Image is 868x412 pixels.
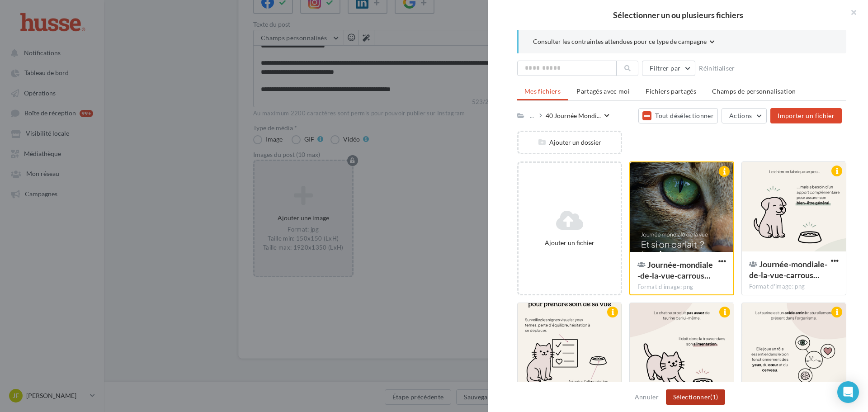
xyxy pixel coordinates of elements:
[637,283,726,291] div: Format d'image: png
[503,11,854,19] h2: Sélectionner un ou plusieurs fichiers
[646,87,696,95] span: Fichiers partagés
[722,108,767,123] button: Actions
[642,61,695,76] button: Filtrer par
[749,283,839,291] div: Format d'image: png
[710,393,718,401] span: (1)
[666,389,725,405] button: Sélectionner(1)
[533,37,707,46] span: Consulter les contraintes attendues pour ce type de campagne
[576,87,630,95] span: Partagés avec moi
[770,108,842,123] button: Importer un fichier
[519,138,621,147] div: Ajouter un dossier
[533,37,715,48] button: Consulter les contraintes attendues pour ce type de campagne
[637,260,713,280] span: Journée-mondiale-de-la-vue-carrousel-1
[546,111,601,120] span: 40 Journée Mondi...
[695,63,739,74] button: Réinitialiser
[712,87,796,95] span: Champs de personnalisation
[749,259,827,280] span: Journée-mondiale-de-la-vue-carrousel-4
[638,108,718,123] button: Tout désélectionner
[837,381,859,403] div: Open Intercom Messenger
[522,238,617,247] div: Ajouter un fichier
[528,109,536,122] div: ...
[778,112,835,119] span: Importer un fichier
[524,87,561,95] span: Mes fichiers
[631,392,662,403] button: Annuler
[729,112,752,119] span: Actions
